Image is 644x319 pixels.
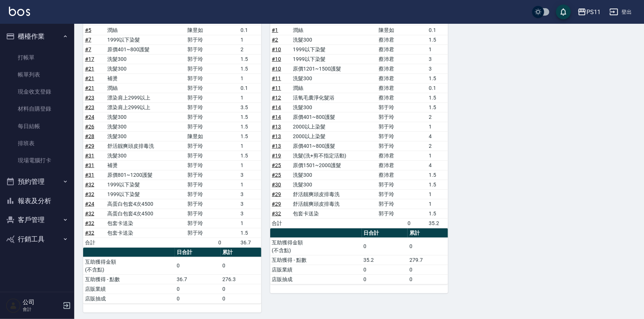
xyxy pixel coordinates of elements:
[272,201,281,207] a: #29
[272,27,278,33] a: #1
[272,114,281,120] a: #14
[362,274,408,284] td: 0
[291,74,377,83] td: 洗髮300
[186,83,216,93] td: 郭于玲
[291,93,377,102] td: 活氧毛囊淨化髮浴
[272,37,278,43] a: #2
[239,112,261,122] td: 1.5
[377,83,406,93] td: 蔡沛君
[239,199,261,209] td: 3
[105,151,186,160] td: 洗髮300
[105,45,186,54] td: 原價401~800護髮
[239,102,261,112] td: 3.5
[186,209,216,218] td: 郭于玲
[291,199,377,209] td: 舒活靓爽頭皮排毒洗
[291,170,377,180] td: 洗髮300
[186,131,216,141] td: 陳昱如
[105,180,186,189] td: 1999以下染髮
[377,45,406,54] td: 蔡沛君
[607,5,635,19] button: 登出
[239,64,261,74] td: 1.5
[83,248,261,304] table: a dense table
[105,112,186,122] td: 洗髮300
[272,95,281,101] a: #12
[239,228,261,238] td: 1.5
[216,238,239,247] td: 0
[427,218,448,228] td: 35.2
[175,274,221,284] td: 36.7
[23,306,61,313] p: 會計
[377,170,406,180] td: 蔡沛君
[175,248,221,257] th: 日合計
[186,228,216,238] td: 郭于玲
[85,230,94,236] a: #32
[291,122,377,131] td: 2000以上染髮
[427,102,448,112] td: 1.5
[85,182,94,188] a: #32
[239,93,261,102] td: 1
[221,284,261,294] td: 0
[272,153,281,159] a: #19
[556,4,571,19] button: save
[239,74,261,83] td: 1
[175,257,221,274] td: 0
[427,83,448,93] td: 0.1
[291,151,377,160] td: 洗髮(洗+剪不指定活動)
[272,182,281,188] a: #30
[221,274,261,284] td: 276.3
[291,35,377,45] td: 洗髮300
[239,189,261,199] td: 3
[377,112,406,122] td: 郭于玲
[427,74,448,83] td: 1.5
[85,220,94,226] a: #32
[105,25,186,35] td: 潤絲
[272,191,281,197] a: #29
[377,180,406,189] td: 郭于玲
[186,102,216,112] td: 郭于玲
[272,133,281,139] a: #13
[272,172,281,178] a: #25
[272,75,281,81] a: #11
[427,180,448,189] td: 1.5
[85,124,94,130] a: #26
[291,180,377,189] td: 洗髮300
[186,54,216,64] td: 郭于玲
[291,131,377,141] td: 2000以上染髮
[377,54,406,64] td: 蔡沛君
[3,210,71,230] button: 客戶管理
[377,189,406,199] td: 郭于玲
[221,257,261,274] td: 0
[105,54,186,64] td: 洗髮300
[377,74,406,83] td: 蔡沛君
[586,7,601,17] div: PS11
[3,152,71,169] a: 現場電腦打卡
[85,172,94,178] a: #31
[85,153,94,159] a: #31
[85,27,91,33] a: #5
[83,238,105,247] td: 合計
[186,189,216,199] td: 郭于玲
[186,141,216,151] td: 郭于玲
[270,274,362,284] td: 店販抽成
[186,45,216,54] td: 郭于玲
[377,151,406,160] td: 蔡沛君
[3,191,71,211] button: 報表及分析
[186,199,216,209] td: 郭于玲
[272,66,281,72] a: #10
[3,135,71,152] a: 排班表
[427,170,448,180] td: 1.5
[408,228,448,238] th: 累計
[85,104,94,110] a: #23
[377,160,406,170] td: 蔡沛君
[85,133,94,139] a: #28
[427,64,448,74] td: 3
[221,248,261,257] th: 累計
[427,54,448,64] td: 3
[291,64,377,74] td: 原價1201~1500護髮
[377,64,406,74] td: 蔡沛君
[362,255,408,265] td: 35.2
[270,265,362,274] td: 店販業績
[85,114,94,120] a: #24
[85,162,94,168] a: #31
[427,141,448,151] td: 2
